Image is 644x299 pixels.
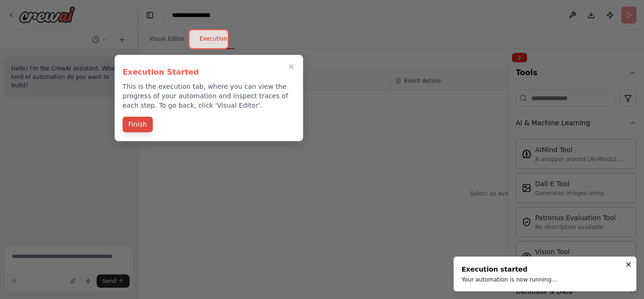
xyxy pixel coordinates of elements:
div: Execution started [462,265,557,274]
button: Finish [123,117,153,132]
p: This is the execution tab, where you can view the progress of your automation and inspect traces ... [123,82,295,110]
div: Your automation is now running... [462,276,557,283]
button: Hide left sidebar [143,9,157,22]
button: Close walkthrough [286,61,297,72]
h3: Execution Started [123,67,295,78]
